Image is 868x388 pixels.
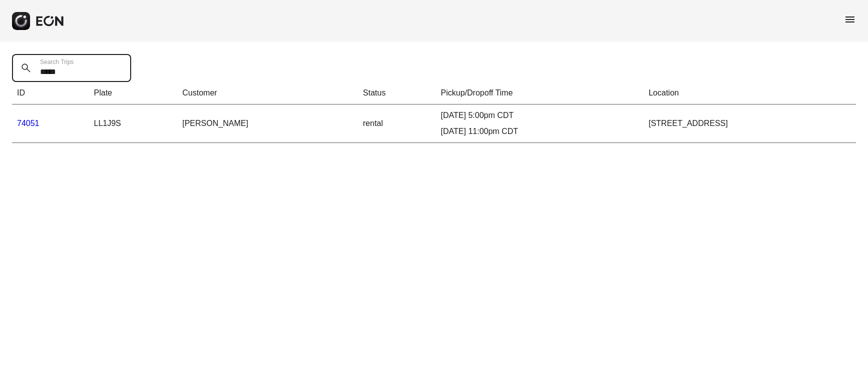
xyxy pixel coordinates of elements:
th: Status [358,82,436,104]
th: Customer [177,82,358,104]
div: [DATE] 5:00pm CDT [441,109,639,121]
th: ID [12,82,89,104]
td: [STREET_ADDRESS] [644,104,856,143]
th: Pickup/Dropoff Time [436,82,644,104]
div: [DATE] 11:00pm CDT [441,125,639,137]
td: LL1J9S [89,104,178,143]
td: [PERSON_NAME] [177,104,358,143]
td: rental [358,104,436,143]
label: Search Trips [40,58,74,66]
span: menu [844,13,856,25]
th: Location [644,82,856,104]
a: 74051 [17,119,40,127]
th: Plate [89,82,178,104]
